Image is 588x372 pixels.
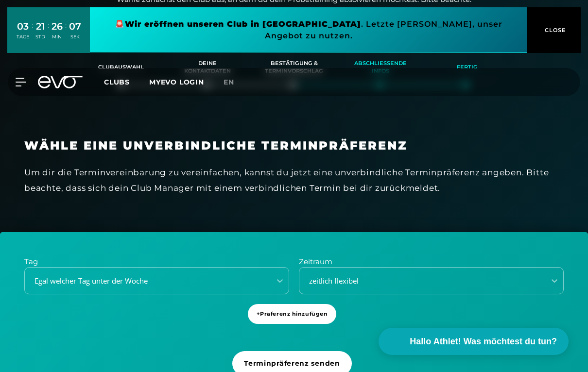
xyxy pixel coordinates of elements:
[24,256,289,268] p: Tag
[244,358,340,369] span: Terminpräferenz senden
[17,19,29,34] div: 03
[69,19,81,34] div: 07
[48,20,49,46] div: :
[299,256,564,268] p: Zeitraum
[26,275,264,287] div: Egal welcher Tag unter der Woche
[104,77,149,86] a: Clubs
[35,34,45,40] div: STD
[17,34,29,40] div: TAGE
[69,34,81,40] div: SEK
[24,165,564,196] div: Um dir die Terminvereinbarung zu vereinfachen, kannst du jetzt eine unverbindliche Terminpräferen...
[224,78,234,86] span: en
[379,328,569,355] button: Hallo Athlet! Was möchtest du tun?
[149,78,204,86] a: MYEVO LOGIN
[104,78,130,86] span: Clubs
[300,275,538,287] div: zeitlich flexibel
[52,19,63,34] div: 26
[24,138,564,153] h3: Wähle eine unverbindliche Terminpräferenz
[248,304,341,341] a: +Präferenz hinzufügen
[52,34,63,40] div: MIN
[527,7,581,53] button: CLOSE
[410,335,557,348] span: Hallo Athlet! Was möchtest du tun?
[224,77,246,88] a: en
[35,19,45,34] div: 21
[542,26,566,34] span: CLOSE
[257,310,328,318] span: + Präferenz hinzufügen
[65,20,67,46] div: :
[32,20,33,46] div: :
